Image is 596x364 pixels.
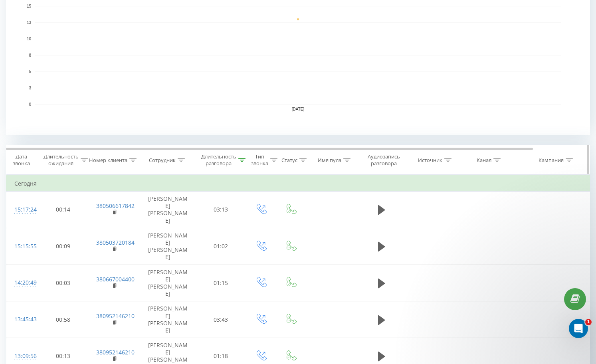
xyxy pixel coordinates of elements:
div: 14:20:49 [14,275,30,291]
td: 01:15 [196,265,246,301]
div: Канал [477,157,491,164]
div: Сотрудник [149,157,176,164]
div: 13:45:43 [14,312,30,327]
span: 1 [585,319,592,325]
text: 15 [27,4,32,8]
td: [PERSON_NAME] [PERSON_NAME] [140,192,196,228]
div: Дата звонка [6,153,36,167]
a: 380503720184 [96,239,135,246]
div: 13:09:56 [14,348,30,364]
text: [DATE] [292,107,305,111]
text: 10 [27,37,32,41]
td: 00:58 [38,301,88,338]
text: 13 [27,20,32,25]
div: Статус [281,157,297,164]
div: Имя пула [318,157,341,164]
a: 380667004400 [96,275,135,283]
td: 00:09 [38,228,88,265]
td: [PERSON_NAME] [PERSON_NAME] [140,228,196,265]
div: Тип звонка [251,153,268,167]
div: Кампания [539,157,564,164]
td: [PERSON_NAME] [PERSON_NAME] [140,265,196,301]
a: 380952146210 [96,312,135,320]
td: [PERSON_NAME] [PERSON_NAME] [140,301,196,338]
td: 01:02 [196,228,246,265]
iframe: Intercom live chat [569,319,588,338]
a: 380952146210 [96,348,135,356]
div: Аудиозапись разговора [364,153,403,167]
text: 3 [29,86,31,90]
text: 5 [29,69,31,74]
div: Длительность ожидания [44,153,79,167]
div: Источник [418,157,442,164]
td: 03:43 [196,301,246,338]
div: Длительность разговора [201,153,236,167]
div: 15:17:24 [14,202,30,218]
a: 380506617842 [96,202,135,210]
text: 8 [29,53,31,57]
div: 15:15:55 [14,239,30,254]
text: 0 [29,102,31,107]
td: 03:13 [196,192,246,228]
td: 00:14 [38,192,88,228]
div: Номер клиента [89,157,127,164]
td: 00:03 [38,265,88,301]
